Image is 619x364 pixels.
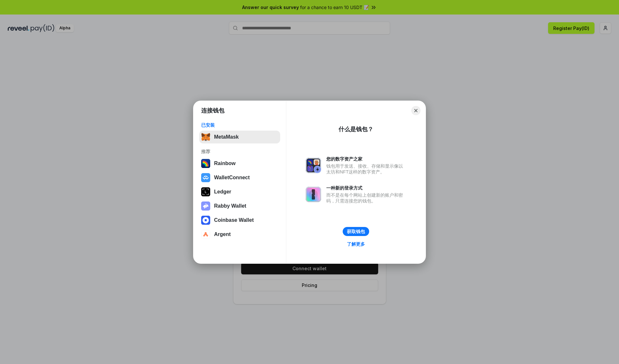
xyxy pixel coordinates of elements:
[201,107,224,114] h1: 连接钱包
[214,134,239,140] div: MetaMask
[214,175,250,181] div: WalletConnect
[306,158,321,173] img: svg+xml,%3Csvg%20xmlns%3D%22http%3A%2F%2Fwww.w3.org%2F2000%2Fsvg%22%20fill%3D%22none%22%20viewBox...
[201,159,210,168] img: svg+xml,%3Csvg%20width%3D%22120%22%20height%3D%22120%22%20viewBox%3D%220%200%20120%20120%22%20fil...
[214,231,231,237] div: Argent
[326,185,406,191] div: 一种新的登录方式
[306,187,321,202] img: svg+xml,%3Csvg%20xmlns%3D%22http%3A%2F%2Fwww.w3.org%2F2000%2Fsvg%22%20fill%3D%22none%22%20viewBox...
[347,241,365,247] div: 了解更多
[326,192,406,204] div: 而不是在每个网站上创建新的账户和密码，只需连接您的钱包。
[199,157,280,170] button: Rainbow
[199,131,280,143] button: MetaMask
[343,227,369,236] button: 获取钱包
[201,187,210,196] img: svg+xml,%3Csvg%20xmlns%3D%22http%3A%2F%2Fwww.w3.org%2F2000%2Fsvg%22%20width%3D%2228%22%20height%3...
[201,202,210,211] img: svg+xml,%3Csvg%20xmlns%3D%22http%3A%2F%2Fwww.w3.org%2F2000%2Fsvg%22%20fill%3D%22none%22%20viewBox...
[201,173,210,182] img: svg+xml,%3Csvg%20width%3D%2228%22%20height%3D%2228%22%20viewBox%3D%220%200%2028%2028%22%20fill%3D...
[343,240,369,248] a: 了解更多
[199,214,280,227] button: Coinbase Wallet
[214,203,246,209] div: Rabby Wallet
[199,185,280,198] button: Ledger
[214,161,236,166] div: Rainbow
[326,156,406,162] div: 您的数字资产之家
[199,200,280,212] button: Rabby Wallet
[201,133,210,142] img: svg+xml,%3Csvg%20fill%3D%22none%22%20height%3D%2233%22%20viewBox%3D%220%200%2035%2033%22%20width%...
[201,122,278,128] div: 已安装
[214,217,254,223] div: Coinbase Wallet
[199,228,280,241] button: Argent
[199,171,280,184] button: WalletConnect
[214,189,231,195] div: Ledger
[339,125,373,133] div: 什么是钱包？
[411,106,420,115] button: Close
[326,163,406,175] div: 钱包用于发送、接收、存储和显示像以太坊和NFT这样的数字资产。
[201,149,278,154] div: 推荐
[201,230,210,239] img: svg+xml,%3Csvg%20width%3D%2228%22%20height%3D%2228%22%20viewBox%3D%220%200%2028%2028%22%20fill%3D...
[201,216,210,225] img: svg+xml,%3Csvg%20width%3D%2228%22%20height%3D%2228%22%20viewBox%3D%220%200%2028%2028%22%20fill%3D...
[347,229,365,234] div: 获取钱包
